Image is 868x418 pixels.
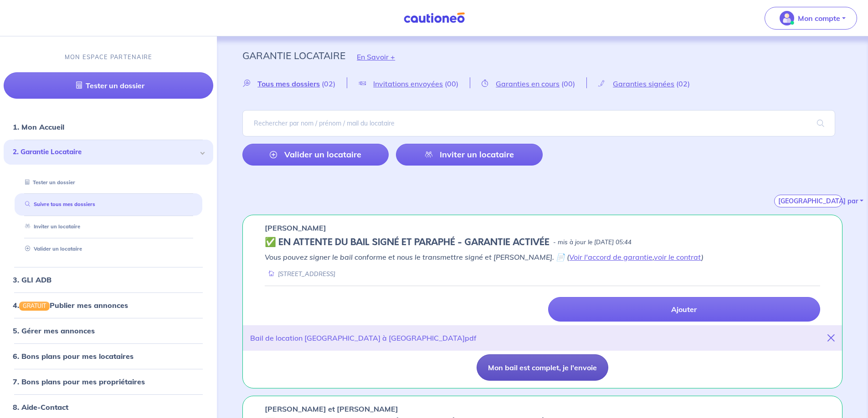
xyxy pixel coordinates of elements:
[654,252,701,262] a: voir le contrat
[257,79,320,88] span: Tous mes dossiers
[322,79,335,88] span: (02)
[265,270,335,278] div: [STREET_ADDRESS]
[4,322,213,340] div: 5. Gérer mes annonces
[265,237,550,248] h5: ✅️️️ EN ATTENTE DU BAIL SIGNÉ ET PARAPHÉ - GARANTIE ACTIVÉE
[470,79,586,88] a: Garanties en cours(00)
[242,79,347,88] a: Tous mes dossiers(02)
[4,347,213,365] div: 6. Bons plans pour mes locataires
[21,179,75,186] a: Tester un dossier
[827,334,835,342] i: close-button-title
[13,326,95,335] a: 5. Gérer mes annonces
[373,79,443,88] span: Invitations envoyées
[496,79,560,88] span: Garanties en cours
[21,201,95,207] a: Suivre tous mes dossiers
[21,246,82,252] a: Valider un locataire
[347,79,470,88] a: Invitations envoyées(00)
[13,377,145,386] a: 7. Bons plans pour mes propriétaires
[587,79,701,88] a: Garanties signées(02)
[13,147,197,157] span: 2. Garantie Locataire
[774,195,842,207] button: [GEOGRAPHIC_DATA] par
[265,237,820,248] div: state: CONTRACT-SIGNED, Context: FINISHED,IS-GL-CAUTION
[400,12,468,24] img: Cautioneo
[569,252,652,262] a: Voir l'accord de garantie
[265,222,326,233] p: [PERSON_NAME]
[15,219,202,234] div: Inviter un locataire
[13,275,51,284] a: 3. GLI ADB
[676,79,690,88] span: (02)
[242,144,389,166] a: Valider un locataire
[477,354,608,381] button: Mon bail est complet, je l'envoie
[4,140,213,165] div: 2. Garantie Locataire
[250,332,477,343] div: Bail de location [GEOGRAPHIC_DATA] à [GEOGRAPHIC_DATA]pdf
[765,7,857,30] button: illu_account_valid_menu.svgMon compte
[4,373,213,391] div: 7. Bons plans pour mes propriétaires
[4,398,213,416] div: 8. Aide-Contact
[396,144,542,166] a: Inviter un locataire
[15,175,202,190] div: Tester un dossier
[4,271,213,289] div: 3. GLI ADB
[13,301,128,310] a: 4.GRATUITPublier mes annonces
[13,403,68,412] a: 8. Aide-Contact
[445,79,458,88] span: (00)
[671,305,697,314] p: Ajouter
[265,403,398,414] p: [PERSON_NAME] et [PERSON_NAME]
[21,223,80,230] a: Inviter un locataire
[4,118,213,136] div: 1. Mon Accueil
[553,238,632,247] p: - mis à jour le [DATE] 05:44
[613,79,674,88] span: Garanties signées
[265,252,704,262] em: Vous pouvez signer le bail conforme et nous le transmettre signé et [PERSON_NAME]. 📄 ( , )
[548,297,820,322] a: Ajouter
[798,13,840,24] p: Mon compte
[15,197,202,212] div: Suivre tous mes dossiers
[13,122,64,131] a: 1. Mon Accueil
[4,72,213,99] a: Tester un dossier
[561,79,575,88] span: (00)
[806,111,835,136] span: search
[4,296,213,314] div: 4.GRATUITPublier mes annonces
[242,110,835,136] input: Rechercher par nom / prénom / mail du locataire
[15,242,202,257] div: Valider un locataire
[780,11,794,25] img: illu_account_valid_menu.svg
[13,352,134,361] a: 6. Bons plans pour mes locataires
[345,44,406,70] button: En Savoir +
[242,47,345,64] p: Garantie Locataire
[65,53,153,61] p: MON ESPACE PARTENAIRE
